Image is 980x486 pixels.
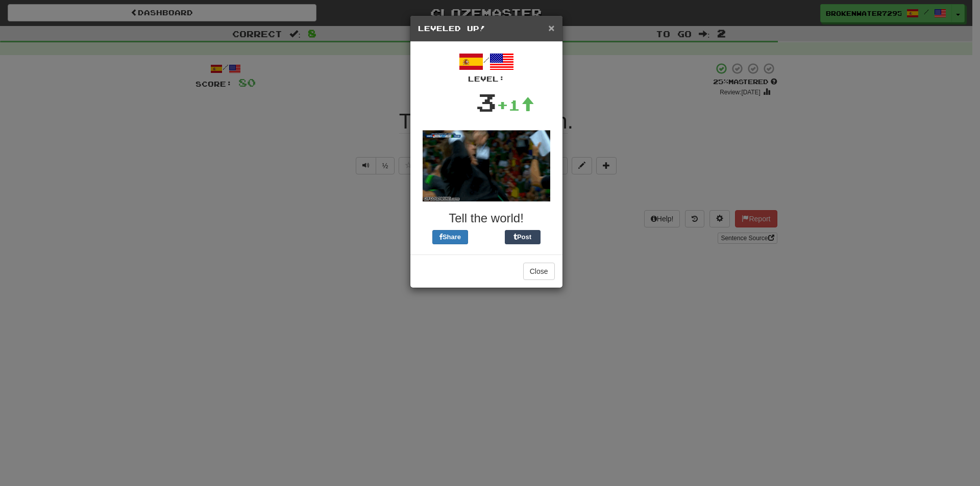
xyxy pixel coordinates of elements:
[468,230,505,244] iframe: X Post Button
[505,230,541,244] button: Post
[418,49,555,84] div: /
[418,212,555,225] h3: Tell the world!
[548,22,554,34] span: ×
[418,74,555,84] div: Level:
[548,22,554,33] button: Close
[423,130,550,201] img: soccer-coach-305de1daf777ce53eb89c6f6bc29008043040bc4dbfb934f710cb4871828419f.gif
[476,84,497,120] div: 3
[497,95,534,115] div: +1
[432,230,468,244] button: Share
[523,263,555,280] button: Close
[418,23,555,34] h5: Leveled Up!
